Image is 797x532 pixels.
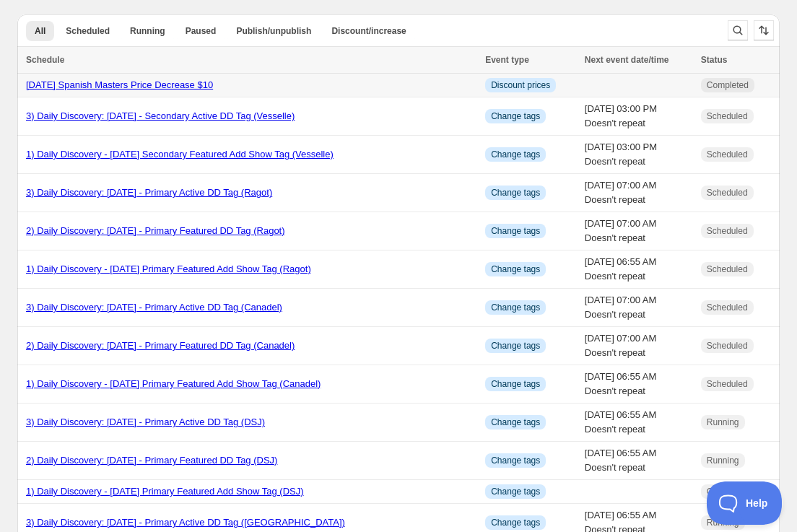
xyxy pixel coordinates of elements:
span: Change tags [491,225,540,237]
a: 2) Daily Discovery: [DATE] - Primary Featured DD Tag (DSJ) [26,455,277,466]
span: Paused [186,25,217,37]
td: [DATE] 06:55 AM Doesn't repeat [580,442,697,480]
td: [DATE] 07:00 AM Doesn't repeat [580,174,697,212]
span: Scheduled [707,340,748,352]
td: [DATE] 03:00 PM Doesn't repeat [580,97,697,136]
span: Change tags [491,302,540,313]
span: Change tags [491,417,540,428]
span: Next event date/time [585,55,669,65]
span: Change tags [491,340,540,352]
span: Publish/unpublish [236,25,311,37]
span: Scheduled [707,187,748,199]
td: [DATE] 07:00 AM Doesn't repeat [580,289,697,327]
span: Scheduled [707,263,748,275]
button: Search and filter results [728,20,748,40]
button: Sort the results [754,20,774,40]
a: 1) Daily Discovery - [DATE] Primary Featured Add Show Tag (DSJ) [26,486,304,497]
a: 3) Daily Discovery: [DATE] - Primary Active DD Tag ([GEOGRAPHIC_DATA]) [26,517,345,528]
td: [DATE] 07:00 AM Doesn't repeat [580,212,697,250]
span: Change tags [491,378,540,390]
a: 3) Daily Discovery: [DATE] - Secondary Active DD Tag (Vesselle) [26,110,295,121]
span: Discount prices [491,79,550,91]
span: Scheduled [707,302,748,313]
span: Schedule [26,55,64,65]
span: Scheduled [707,225,748,237]
a: 1) Daily Discovery - [DATE] Secondary Featured Add Show Tag (Vesselle) [26,149,334,160]
span: Change tags [491,110,540,122]
span: Completed [707,79,749,91]
span: Discount/increase [331,25,406,37]
td: [DATE] 06:55 AM Doesn't repeat [580,250,697,289]
span: Running [130,25,165,37]
span: Scheduled [707,378,748,390]
a: 2) Daily Discovery: [DATE] - Primary Featured DD Tag (Ragot) [26,225,285,236]
a: 3) Daily Discovery: [DATE] - Primary Active DD Tag (DSJ) [26,417,265,427]
span: All [35,25,45,37]
span: Change tags [491,187,540,199]
td: [DATE] 07:00 AM Doesn't repeat [580,327,697,365]
td: [DATE] 06:55 AM Doesn't repeat [580,365,697,404]
span: Change tags [491,517,540,528]
span: Scheduled [707,149,748,160]
a: 3) Daily Discovery: [DATE] - Primary Active DD Tag (Canadel) [26,302,282,313]
td: [DATE] 06:55 AM Doesn't repeat [580,404,697,442]
span: Change tags [491,149,540,160]
span: Change tags [491,486,540,497]
span: Status [701,55,728,65]
a: [DATE] Spanish Masters Price Decrease $10 [26,79,213,90]
span: Scheduled [707,110,748,122]
span: Change tags [491,455,540,466]
a: 3) Daily Discovery: [DATE] - Primary Active DD Tag (Ragot) [26,187,272,198]
a: 1) Daily Discovery - [DATE] Primary Featured Add Show Tag (Canadel) [26,378,321,389]
span: Scheduled [66,25,110,37]
td: [DATE] 03:00 PM Doesn't repeat [580,136,697,174]
span: Event type [485,55,529,65]
span: Change tags [491,263,540,275]
a: 1) Daily Discovery - [DATE] Primary Featured Add Show Tag (Ragot) [26,263,311,274]
iframe: Toggle Customer Support [707,481,783,525]
a: 2) Daily Discovery: [DATE] - Primary Featured DD Tag (Canadel) [26,340,295,351]
span: Running [707,455,739,466]
span: Running [707,417,739,428]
